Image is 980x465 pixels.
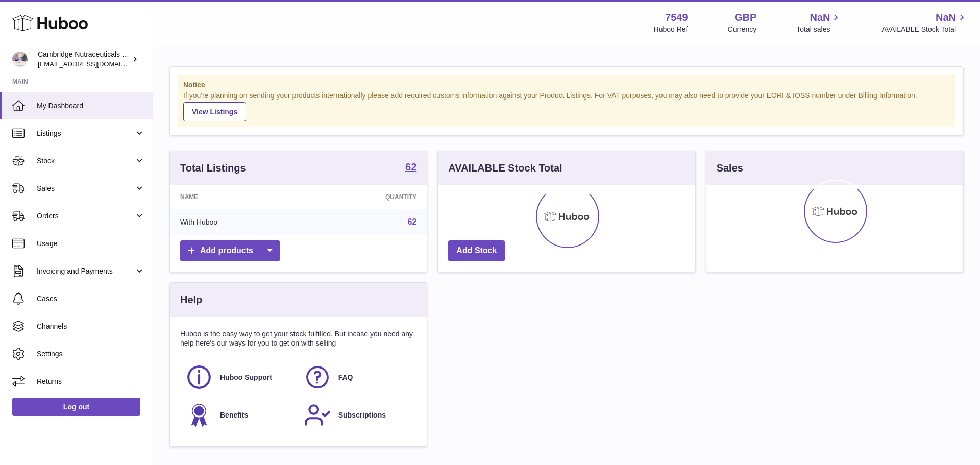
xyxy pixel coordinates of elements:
a: View Listings [183,102,246,121]
strong: 62 [405,162,416,172]
span: Invoicing and Payments [37,266,134,276]
span: Cases [37,294,145,304]
a: Benefits [185,401,293,429]
span: Settings [37,349,145,359]
span: Sales [37,184,134,193]
span: [EMAIL_ADDRESS][DOMAIN_NAME] [38,60,150,68]
span: AVAILABLE Stock Total [881,25,968,34]
th: Name [170,185,306,209]
a: Add products [180,240,280,261]
span: My Dashboard [37,101,145,111]
a: Log out [12,398,140,416]
strong: 7549 [665,11,688,25]
span: Returns [37,377,145,386]
span: Stock [37,156,134,166]
span: FAQ [338,373,353,382]
div: If you're planning on sending your products internationally please add required customs informati... [183,91,950,121]
a: NaN Total sales [796,11,842,34]
span: Channels [37,322,145,331]
span: Huboo Support [220,373,272,382]
a: FAQ [304,363,412,391]
a: Add Stock [448,240,505,261]
h3: Sales [717,161,743,175]
a: NaN AVAILABLE Stock Total [881,11,968,34]
span: NaN [936,11,956,25]
span: Orders [37,211,134,221]
p: Huboo is the easy way to get your stock fulfilled. But incase you need any help here's our ways f... [180,329,416,349]
span: NaN [810,11,830,25]
a: Huboo Support [185,363,293,391]
span: Usage [37,239,145,249]
h3: Total Listings [180,161,246,175]
div: Currency [728,25,757,34]
img: qvc@camnutra.com [12,52,28,67]
a: 62 [408,217,417,226]
span: Listings [37,129,134,138]
td: With Huboo [170,209,306,235]
h3: AVAILABLE Stock Total [448,161,562,175]
strong: Notice [183,80,950,90]
div: Huboo Ref [654,25,688,34]
span: Subscriptions [338,410,386,420]
span: Benefits [220,410,248,420]
div: Cambridge Nutraceuticals Ltd [38,50,130,69]
h3: Help [180,293,202,307]
strong: GBP [734,11,756,25]
span: Total sales [796,25,842,34]
a: 62 [405,162,416,174]
a: Subscriptions [304,401,412,429]
th: Quantity [306,185,427,209]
